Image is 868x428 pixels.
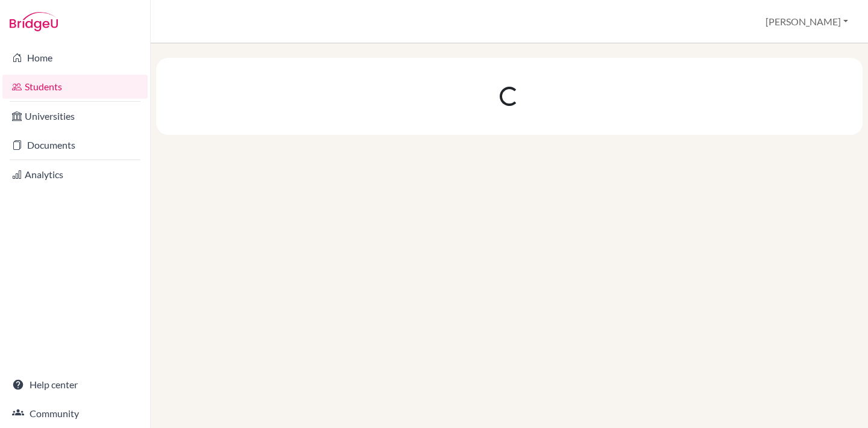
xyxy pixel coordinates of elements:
a: Community [2,402,148,426]
a: Analytics [2,163,148,187]
a: Home [2,46,148,70]
a: Documents [2,133,148,157]
a: Students [2,75,148,99]
a: Help center [2,373,148,397]
img: Bridge-U [10,12,58,31]
button: [PERSON_NAME] [760,10,854,33]
a: Universities [2,104,148,128]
